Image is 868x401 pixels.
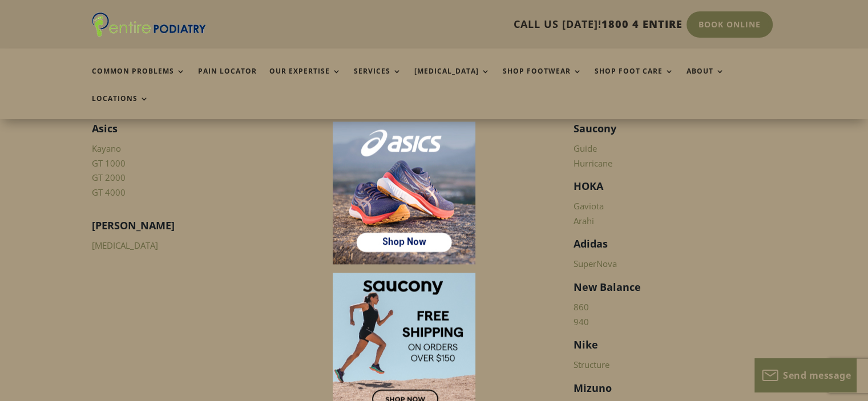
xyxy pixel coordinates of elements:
a: GT 2000 [92,172,126,183]
strong: [PERSON_NAME] [92,218,175,232]
a: GT 4000 [92,187,126,198]
a: 940 [574,316,589,327]
a: SuperNova [574,258,617,269]
a: Common Problems [92,67,185,92]
a: About [687,67,725,92]
strong: Saucony [574,121,616,135]
strong: HOKA [574,179,603,193]
button: Send message [754,358,857,392]
img: logo (1) [92,13,206,37]
a: Pain Locator [198,67,257,92]
span: Send message [783,369,851,382]
strong: Mizuno [574,381,612,395]
a: Hurricane [574,157,612,169]
p: CALL US [DATE]! [250,17,683,32]
strong: Nike [574,338,598,351]
a: Shop Footwear [503,67,582,92]
a: Kayano [92,143,121,154]
span: 1800 4 ENTIRE [601,17,683,31]
a: Our Expertise [269,67,341,92]
a: Gaviota [574,200,604,212]
a: GT 1000 [92,157,126,169]
strong: Asics [92,121,118,135]
a: Entire Podiatry [92,27,206,39]
a: Guide [574,143,597,154]
strong: New Balance [574,280,641,294]
a: Arahi [574,215,594,226]
a: Structure [574,359,609,370]
a: [MEDICAL_DATA] [92,240,158,251]
a: Book Online [687,11,773,38]
strong: Adidas [574,237,608,250]
a: Locations [92,95,149,119]
a: Shop Foot Care [595,67,674,92]
a: Services [354,67,402,92]
a: [MEDICAL_DATA] [414,67,490,92]
a: 860 [574,301,589,313]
